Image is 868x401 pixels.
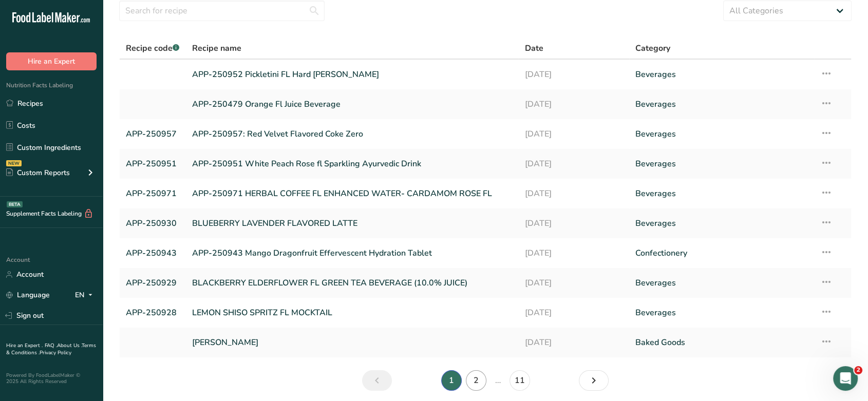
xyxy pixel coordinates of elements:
div: Custom Reports [6,167,70,178]
a: About Us . [57,342,82,349]
span: Category [635,42,670,54]
a: APP-250928 [126,302,180,323]
a: Beverages [635,272,808,294]
a: Privacy Policy [40,349,71,356]
a: FAQ . [45,342,57,349]
a: Confectionery [635,242,808,264]
div: EN [75,289,97,301]
a: Language [6,286,50,304]
a: [DATE] [524,153,623,175]
a: APP-250943 [126,242,180,264]
a: Beverages [635,302,808,323]
div: Powered By FoodLabelMaker © 2025 All Rights Reserved [6,372,97,385]
a: BLUEBERRY LAVENDER FLAVORED LATTE [192,213,513,234]
a: Baked Goods [635,332,808,353]
a: APP-250951 White Peach Rose fl Sparkling Ayurvedic Drink [192,153,513,175]
a: [DATE] [524,242,623,264]
a: APP-250951 [126,153,180,175]
a: Beverages [635,93,808,115]
a: APP-250957 [126,123,180,145]
span: Recipe code [126,43,179,54]
a: [DATE] [524,93,623,115]
a: APP-250943 Mango Dragonfruit Effervescent Hydration Tablet [192,242,513,264]
a: Page 2. [466,370,486,391]
a: [PERSON_NAME] [192,332,513,353]
a: BLACKBERRY ELDERFLOWER FL GREEN TEA BEVERAGE (10.0% JUICE) [192,272,513,294]
input: Search for recipe [119,1,325,21]
a: Beverages [635,183,808,204]
a: APP-250957: Red Velvet Flavored Coke Zero [192,123,513,145]
div: NEW [6,160,22,166]
a: APP-250930 [126,213,180,234]
a: [DATE] [524,64,623,85]
span: 2 [854,366,862,374]
a: APP-250971 [126,183,180,204]
div: BETA [7,201,23,207]
a: Page 11. [510,370,530,391]
a: Hire an Expert . [6,342,43,349]
a: [DATE] [524,123,623,145]
a: Terms & Conditions . [6,342,96,356]
a: [DATE] [524,183,623,204]
a: Beverages [635,64,808,85]
a: APP-250929 [126,272,180,294]
a: Previous page [362,370,392,391]
a: Beverages [635,153,808,175]
iframe: Intercom live chat [833,366,858,391]
a: Next page [579,370,609,391]
a: [DATE] [524,272,623,294]
a: [DATE] [524,213,623,234]
span: Recipe name [192,42,241,54]
a: Beverages [635,123,808,145]
button: Hire an Expert [6,52,97,70]
a: [DATE] [524,332,623,353]
a: LEMON SHISO SPRITZ FL MOCKTAIL [192,302,513,323]
a: [DATE] [524,302,623,323]
span: Date [524,42,543,54]
a: APP-250952 Pickletini FL Hard [PERSON_NAME] [192,64,513,85]
a: APP-250971 HERBAL COFFEE FL ENHANCED WATER- CARDAMOM ROSE FL [192,183,513,204]
a: Beverages [635,213,808,234]
a: APP-250479 Orange Fl Juice Beverage [192,93,513,115]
